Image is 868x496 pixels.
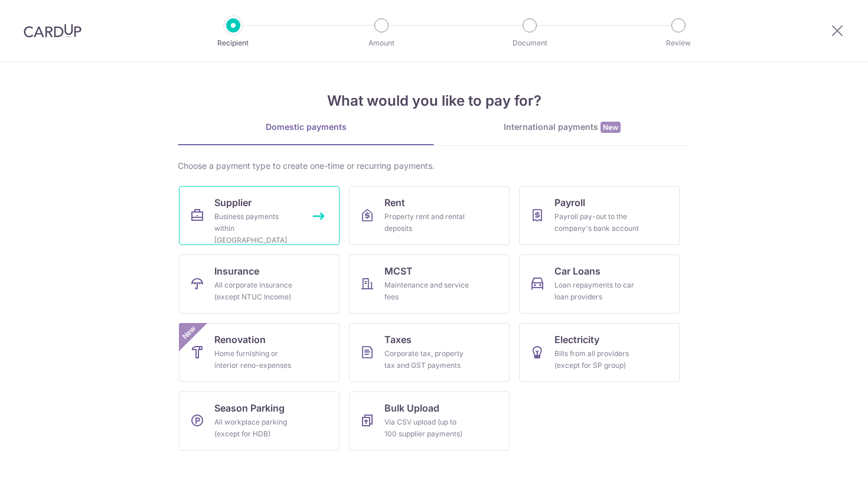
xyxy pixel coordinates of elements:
[214,348,299,371] div: Home furnishing or interior reno-expenses
[384,211,469,234] div: Property rent and rental deposits
[24,24,81,38] img: CardUp
[214,279,299,303] div: All corporate insurance (except NTUC Income)
[178,90,690,112] h4: What would you like to pay for?
[554,264,601,278] span: Car Loans
[486,37,573,49] p: Document
[338,37,425,49] p: Amount
[178,160,690,172] div: Choose a payment type to create one-time or recurring payments.
[384,264,413,278] span: MCST
[635,37,722,49] p: Review
[349,186,510,245] a: RentProperty rent and rental deposits
[180,323,199,342] span: New
[434,121,690,133] div: International payments
[349,254,510,314] a: MCSTMaintenance and service fees
[554,195,585,210] span: Payroll
[384,348,469,371] div: Corporate tax, property tax and GST payments
[554,279,639,303] div: Loan repayments to car loan providers
[384,401,439,415] span: Bulk Upload
[384,279,469,303] div: Maintenance and service fees
[519,186,680,245] a: PayrollPayroll pay-out to the company's bank account
[179,391,340,451] a: Season ParkingAll workplace parking (except for HDB)
[214,416,299,440] div: All workplace parking (except for HDB)
[214,264,259,278] span: Insurance
[384,332,412,347] span: Taxes
[214,195,252,210] span: Supplier
[519,323,680,382] a: ElectricityBills from all providers (except for SP group)
[214,332,266,347] span: Renovation
[179,186,340,245] a: SupplierBusiness payments within [GEOGRAPHIC_DATA]
[190,37,277,49] p: Recipient
[349,391,510,451] a: Bulk UploadVia CSV upload (up to 100 supplier payments)
[179,323,340,382] a: RenovationHome furnishing or interior reno-expensesNew
[554,211,639,234] div: Payroll pay-out to the company's bank account
[214,401,285,415] span: Season Parking
[601,122,621,133] span: New
[554,348,639,371] div: Bills from all providers (except for SP group)
[554,332,599,347] span: Electricity
[178,121,434,133] div: Domestic payments
[384,416,469,440] div: Via CSV upload (up to 100 supplier payments)
[179,254,340,314] a: InsuranceAll corporate insurance (except NTUC Income)
[519,254,680,314] a: Car LoansLoan repayments to car loan providers
[214,211,299,246] div: Business payments within [GEOGRAPHIC_DATA]
[349,323,510,382] a: TaxesCorporate tax, property tax and GST payments
[384,195,405,210] span: Rent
